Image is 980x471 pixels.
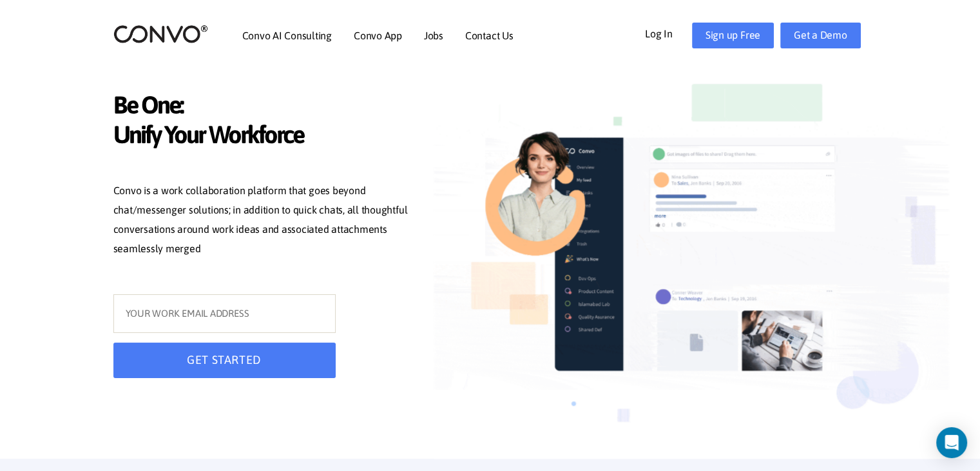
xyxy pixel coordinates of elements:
[113,120,416,153] span: Unify Your Workforce
[780,23,861,48] a: Get a Demo
[434,61,949,462] img: image_not_found
[113,90,416,123] span: Be One:
[645,23,692,43] a: Log In
[113,294,336,333] input: YOUR WORK EMAIL ADDRESS
[113,181,416,261] p: Convo is a work collaboration platform that goes beyond chat/messenger solutions; in addition to ...
[354,30,402,41] a: Convo App
[692,23,774,48] a: Sign up Free
[424,30,443,41] a: Jobs
[242,30,332,41] a: Convo AI Consulting
[465,30,514,41] a: Contact Us
[936,427,967,458] div: Open Intercom Messenger
[113,343,336,378] button: GET STARTED
[113,24,208,44] img: logo_2.png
